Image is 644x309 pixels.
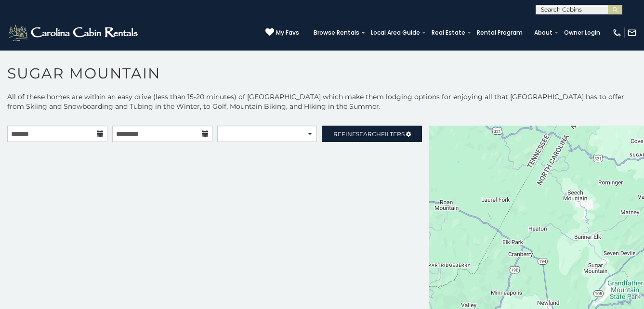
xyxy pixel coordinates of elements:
[7,23,141,42] img: White-1-2.png
[276,28,299,37] span: My Favs
[356,130,381,138] span: Search
[627,28,637,38] img: mail-regular-white.png
[427,26,470,39] a: Real Estate
[366,26,425,39] a: Local Area Guide
[472,26,527,39] a: Rental Program
[612,28,622,38] img: phone-regular-white.png
[309,26,364,39] a: Browse Rentals
[265,28,299,38] a: My Favs
[529,26,557,39] a: About
[333,130,405,138] span: Refine Filters
[559,26,605,39] a: Owner Login
[322,126,422,142] a: RefineSearchFilters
